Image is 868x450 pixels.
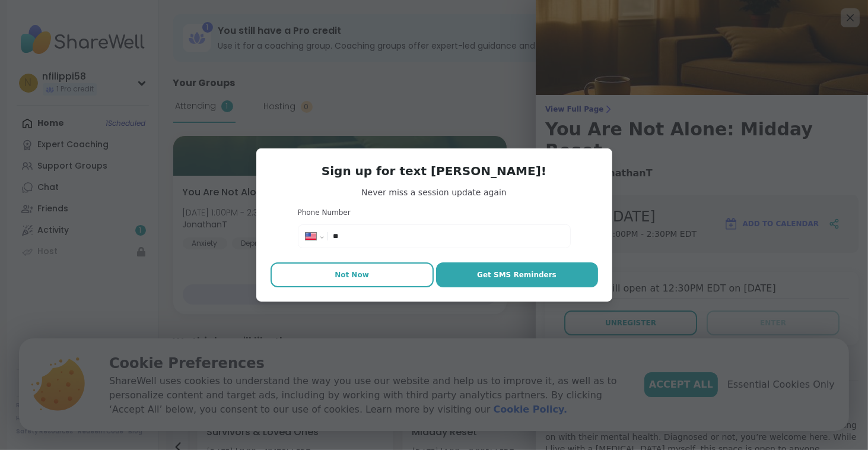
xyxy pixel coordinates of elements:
[335,270,369,280] span: Not Now
[271,163,598,179] h3: Sign up for text [PERSON_NAME]!
[436,262,598,287] button: Get SMS Reminders
[271,262,434,287] button: Not Now
[477,270,557,280] span: Get SMS Reminders
[271,186,598,198] span: Never miss a session update again
[298,208,571,218] h3: Phone Number
[306,233,316,240] img: United States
